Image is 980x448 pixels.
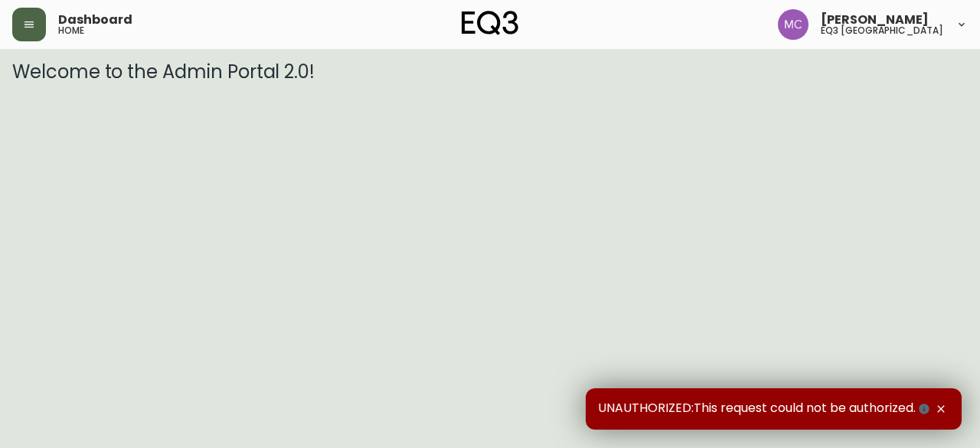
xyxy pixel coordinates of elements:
span: UNAUTHORIZED:This request could not be authorized. [598,401,933,417]
h3: Welcome to the Admin Portal 2.0! [12,61,968,83]
span: Dashboard [58,14,132,26]
img: logo [462,11,518,35]
h5: eq3 [GEOGRAPHIC_DATA] [821,26,943,35]
img: 6dbdb61c5655a9a555815750a11666cc [778,9,808,40]
span: [PERSON_NAME] [821,14,929,26]
h5: home [58,26,84,35]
